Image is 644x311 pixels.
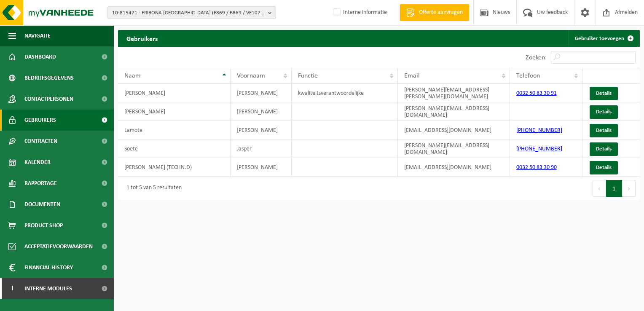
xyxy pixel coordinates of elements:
[24,46,56,67] span: Dashboard
[590,161,618,174] a: Details
[24,152,51,173] span: Kalender
[24,110,56,131] span: Gebruikers
[398,121,510,139] td: [EMAIL_ADDRESS][DOMAIN_NAME]
[593,180,606,197] button: Previous
[124,72,141,79] span: Naam
[568,30,639,47] a: Gebruiker toevoegen
[107,6,276,19] button: 10-815471 - FRIBONA [GEOGRAPHIC_DATA] (F869 / B869 / VE1070 / B869H) - OOSTKAMP
[118,30,166,46] h2: Gebruikers
[24,236,93,257] span: Acceptatievoorwaarden
[398,158,510,177] td: [EMAIL_ADDRESS][DOMAIN_NAME]
[292,84,398,102] td: kwaliteitsverantwoordelijke
[24,173,57,194] span: Rapportage
[590,124,618,137] a: Details
[526,54,547,61] label: Zoeken:
[417,8,465,17] span: Offerte aanvragen
[590,105,618,119] a: Details
[516,90,557,97] a: 0032 50 83 30 91
[231,139,292,158] td: Jasper
[24,88,73,110] span: Contactpersonen
[516,127,562,134] a: [PHONE_NUMBER]
[398,84,510,102] td: [PERSON_NAME][EMAIL_ADDRESS][PERSON_NAME][DOMAIN_NAME]
[24,257,73,278] span: Financial History
[8,278,16,299] span: I
[24,278,72,299] span: Interne modules
[516,164,557,171] a: 0032 50 83 30 90
[118,102,231,121] td: [PERSON_NAME]
[24,25,51,46] span: Navigatie
[516,72,540,79] span: Telefoon
[590,87,618,100] a: Details
[112,7,265,19] span: 10-815471 - FRIBONA [GEOGRAPHIC_DATA] (F869 / B869 / VE1070 / B869H) - OOSTKAMP
[516,146,562,152] a: [PHONE_NUMBER]
[24,194,60,215] span: Documenten
[231,158,292,177] td: [PERSON_NAME]
[404,72,420,79] span: Email
[118,158,231,177] td: [PERSON_NAME] (TECHN.D)
[590,142,618,156] a: Details
[623,180,636,197] button: Next
[231,102,292,121] td: [PERSON_NAME]
[398,139,510,158] td: [PERSON_NAME][EMAIL_ADDRESS][DOMAIN_NAME]
[298,72,318,79] span: Functie
[398,102,510,121] td: [PERSON_NAME][EMAIL_ADDRESS][DOMAIN_NAME]
[231,84,292,102] td: [PERSON_NAME]
[237,72,265,79] span: Voornaam
[231,121,292,139] td: [PERSON_NAME]
[122,181,182,196] div: 1 tot 5 van 5 resultaten
[331,6,387,19] label: Interne informatie
[118,84,231,102] td: [PERSON_NAME]
[606,180,623,197] button: 1
[24,215,63,236] span: Product Shop
[118,139,231,158] td: Soete
[400,4,469,21] a: Offerte aanvragen
[118,121,231,139] td: Lamote
[24,67,74,88] span: Bedrijfsgegevens
[24,131,57,152] span: Contracten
